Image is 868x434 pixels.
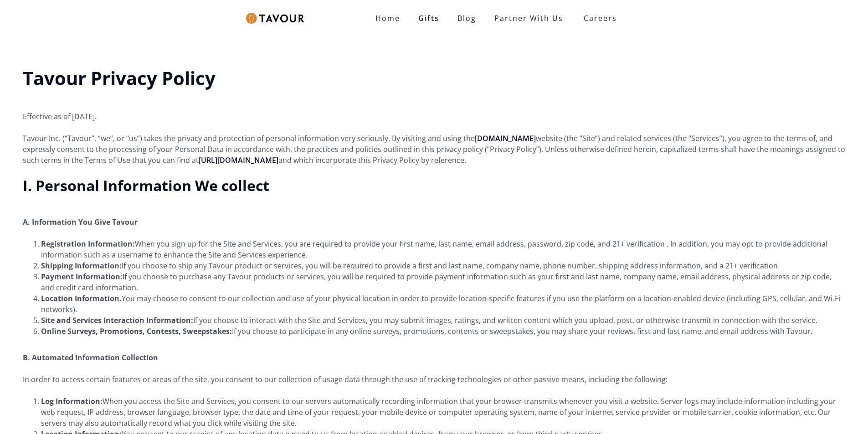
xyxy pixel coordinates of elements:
a: Partner With Us [485,9,572,27]
li: When you sign up for the Site and Services, you are required to provide your first name, last nam... [41,238,845,260]
a: Blog [448,9,485,27]
strong: Shipping Information: [41,261,122,271]
p: In order to access certain features or areas of the site, you consent to our collection of usage ... [23,374,845,385]
a: [DOMAIN_NAME] [475,133,536,143]
p: Effective as of [DATE]. [23,100,845,122]
strong: Registration Information: [41,239,135,249]
p: Tavour Inc. (“Tavour”, “we”, or “us”) takes the privacy and protection of personal information ve... [23,133,845,166]
strong: Home [375,13,400,23]
li: If you choose to purchase any Tavour products or services, you will be required to provide paymen... [41,271,845,293]
strong: Log Information: [41,396,103,406]
li: If you choose to interact with the Site and Services, you may submit images, ratings, and written... [41,315,845,326]
strong: I. Personal Information We collect [23,176,269,195]
a: Careers [572,5,624,31]
strong: Location Information. [41,293,122,303]
strong: Tavour Privacy Policy [23,66,216,91]
strong: B. Automated Information Collection [23,353,158,363]
a: Gifts [409,9,448,27]
a: [URL][DOMAIN_NAME] [199,155,278,165]
strong: Payment Information: [41,272,123,282]
li: You may choose to consent to our collection and use of your physical location in order to provide... [41,293,845,315]
li: If you choose to participate in any online surveys, promotions, contents or sweepstakes, you may ... [41,326,845,337]
strong: A. Information You Give Tavour [23,217,138,227]
li: If you choose to ship any Tavour product or services, you will be required to provide a first and... [41,260,845,271]
strong: Careers [584,9,617,27]
a: Home [366,9,409,27]
li: When you access the Site and Services, you consent to our servers automatically recording informa... [41,396,845,429]
strong: Site and Services Interaction Information: [41,315,193,325]
strong: Online Surveys, Promotions, Contests, Sweepstakes: [41,326,232,336]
